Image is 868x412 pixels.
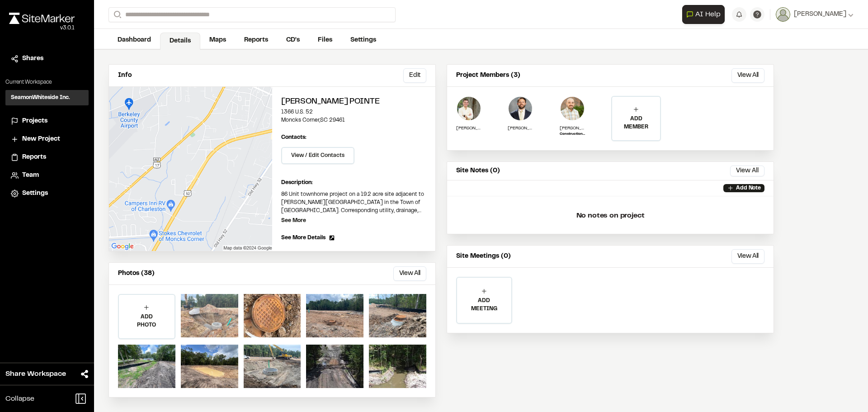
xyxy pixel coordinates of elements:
span: [PERSON_NAME] [794,9,846,19]
a: Files [309,32,341,49]
span: Shares [22,54,43,64]
button: View All [393,266,426,281]
p: Photos (38) [118,269,155,279]
button: View All [731,68,764,83]
button: Open AI Assistant [682,5,725,24]
p: 86 Unit townhome project on a 19.2 acre site adjacent to [PERSON_NAME][GEOGRAPHIC_DATA] in the To... [281,190,426,215]
span: Share Workspace [5,369,66,379]
button: Search [108,7,125,22]
button: View / Edit Contacts [281,147,354,164]
img: Sinuhe Perez [560,96,585,121]
span: Settings [22,189,48,199]
a: Details [160,33,200,50]
p: 1366 U.S. 52 [281,108,426,116]
p: Add Note [736,184,761,192]
span: New Project [22,134,60,144]
span: See More Details [281,234,325,242]
span: Projects [22,116,47,126]
a: New Project [11,134,83,144]
button: View All [731,249,764,264]
div: Open AI Assistant [682,5,728,24]
p: Construction Administration Field Representative [560,132,585,137]
p: Current Workspace [5,78,89,86]
img: Douglas Jennings [508,96,533,121]
img: rebrand.png [9,13,75,24]
a: Maps [200,32,235,49]
p: Description: [281,179,426,187]
p: No notes on project [454,201,766,230]
a: Team [11,170,83,180]
a: CD's [277,32,309,49]
a: Reports [235,32,277,49]
button: [PERSON_NAME] [776,7,854,22]
a: Shares [11,54,83,64]
a: Dashboard [108,32,160,49]
p: [PERSON_NAME] [560,125,585,132]
p: Site Notes (0) [456,166,500,176]
h2: [PERSON_NAME] Pointe [281,96,426,108]
p: Info [118,71,132,81]
a: Reports [11,152,83,162]
span: Team [22,170,39,180]
p: See More [281,217,306,225]
img: User [776,7,790,22]
p: ADD MEMBER [612,115,660,131]
span: Reports [22,152,46,162]
p: Moncks Corner , SC 29461 [281,116,426,124]
p: ADD PHOTO [119,313,175,329]
a: Projects [11,116,83,126]
p: [PERSON_NAME] [508,125,533,132]
p: ADD MEETING [457,297,511,313]
p: Contacts: [281,133,307,142]
p: Site Meetings (0) [456,251,511,261]
span: AI Help [695,9,721,20]
p: Project Members (3) [456,71,520,81]
h3: SeamonWhiteside Inc. [11,94,70,102]
button: View All [730,166,764,176]
p: [PERSON_NAME] [456,125,481,132]
button: Edit [403,68,426,83]
span: Collapse [5,393,34,404]
div: Oh geez...please don't... [9,24,75,32]
a: Settings [341,32,385,49]
a: Settings [11,189,83,199]
img: Jake Wastler [456,96,481,121]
